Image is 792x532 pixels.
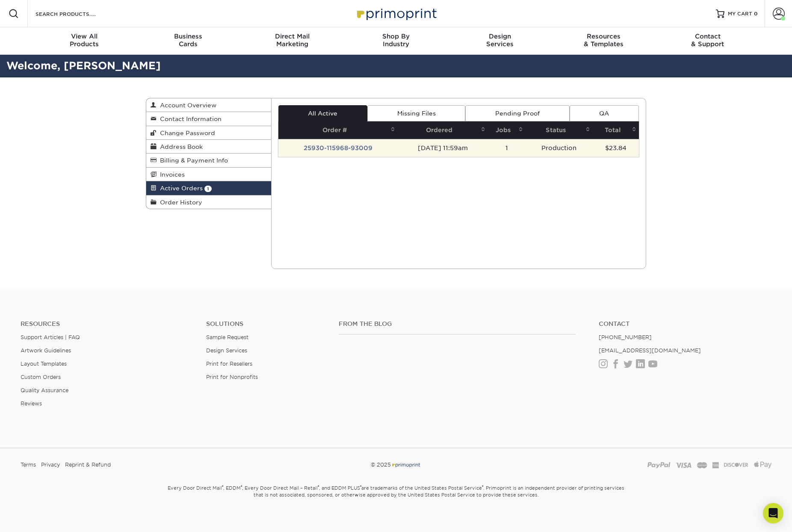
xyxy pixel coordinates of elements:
[146,154,271,167] a: Billing & Payment Info
[146,126,271,140] a: Change Password
[278,105,367,121] a: All Active
[222,485,223,489] sup: ®
[146,98,271,112] a: Account Overview
[157,115,222,122] span: Contact Information
[448,33,552,48] div: Services
[21,347,71,354] a: Artwork Guidelines
[240,33,344,48] div: Marketing
[398,121,488,139] th: Ordered
[398,139,488,157] td: [DATE] 11:59am
[754,11,758,17] span: 0
[448,33,552,40] span: Design
[204,186,212,192] span: 1
[206,347,247,354] a: Design Services
[599,347,701,354] a: [EMAIL_ADDRESS][DOMAIN_NAME]
[136,33,240,48] div: Cards
[33,33,136,48] div: Products
[526,121,593,139] th: Status
[206,361,252,367] a: Print for Resellers
[157,199,202,206] span: Order History
[339,320,576,328] h4: From the Blog
[33,27,136,55] a: View AllProducts
[146,181,271,195] a: Active Orders 1
[146,195,271,209] a: Order History
[552,27,656,55] a: Resources& Templates
[656,27,759,55] a: Contact& Support
[21,334,80,340] a: Support Articles | FAQ
[344,33,448,48] div: Industry
[353,4,439,23] img: Primoprint
[157,143,203,150] span: Address Book
[136,33,240,40] span: Business
[278,121,398,139] th: Order #
[465,105,569,121] a: Pending Proof
[344,27,448,55] a: Shop ByIndustry
[157,102,216,109] span: Account Overview
[33,33,136,40] span: View All
[488,121,526,139] th: Jobs
[391,461,421,468] img: Primoprint
[593,121,639,139] th: Total
[146,168,271,181] a: Invoices
[21,458,36,471] a: Terms
[206,334,248,340] a: Sample Request
[656,33,759,40] span: Contact
[763,503,783,523] div: Open Intercom Messenger
[656,33,759,48] div: & Support
[157,185,203,192] span: Active Orders
[269,458,523,471] div: © 2025
[552,33,656,40] span: Resources
[21,361,67,367] a: Layout Templates
[65,458,111,471] a: Reprint & Refund
[570,105,639,121] a: QA
[21,374,61,380] a: Custom Orders
[593,139,639,157] td: $23.84
[157,130,215,136] span: Change Password
[21,400,42,407] a: Reviews
[21,387,68,393] a: Quality Assurance
[240,27,344,55] a: Direct MailMarketing
[241,485,242,489] sup: ®
[146,482,646,519] small: Every Door Direct Mail , EDDM , Every Door Direct Mail – Retail , and EDDM PLUS are trademarks of...
[240,33,344,40] span: Direct Mail
[599,320,771,328] a: Contact
[599,334,652,340] a: [PHONE_NUMBER]
[136,27,240,55] a: BusinessCards
[552,33,656,48] div: & Templates
[157,171,185,178] span: Invoices
[482,485,483,489] sup: ®
[448,27,552,55] a: DesignServices
[21,320,193,328] h4: Resources
[146,140,271,154] a: Address Book
[344,33,448,40] span: Shop By
[206,374,258,380] a: Print for Nonprofits
[35,9,118,19] input: SEARCH PRODUCTS.....
[318,485,319,489] sup: ®
[157,157,228,164] span: Billing & Payment Info
[488,139,526,157] td: 1
[146,112,271,126] a: Contact Information
[367,105,465,121] a: Missing Files
[278,139,398,157] td: 25930-115968-93009
[206,320,326,328] h4: Solutions
[526,139,593,157] td: Production
[41,458,60,471] a: Privacy
[360,485,361,489] sup: ®
[728,10,752,18] span: MY CART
